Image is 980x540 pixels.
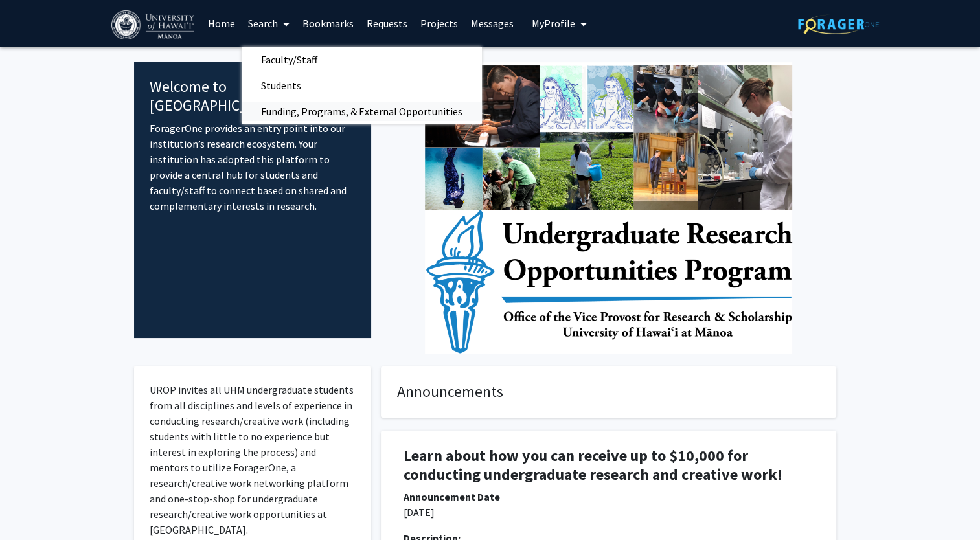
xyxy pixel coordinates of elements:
[111,10,197,39] img: University of Hawaiʻi at Mānoa Logo
[404,489,814,504] div: Announcement Date
[242,73,321,98] span: Students
[425,62,792,354] img: Cover Image
[150,382,356,537] p: UROP invites all UHM undergraduate students from all disciplines and levels of experience in cond...
[10,482,55,530] iframe: Chat
[360,1,414,46] a: Requests
[464,1,520,46] a: Messages
[150,120,356,214] p: ForagerOne provides an entry point into our institution’s research ecosystem. Your institution ha...
[242,98,482,124] span: Funding, Programs, & External Opportunities
[242,50,482,69] a: Faculty/Staff
[201,1,242,46] a: Home
[242,76,482,95] a: Students
[242,102,482,121] a: Funding, Programs, & External Opportunities
[404,447,814,484] h1: Learn about how you can receive up to $10,000 for conducting undergraduate research and creative ...
[532,17,575,30] span: My Profile
[414,1,464,46] a: Projects
[397,383,820,401] h4: Announcements
[150,78,356,115] h4: Welcome to [GEOGRAPHIC_DATA]
[404,504,814,520] p: [DATE]
[242,47,337,73] span: Faculty/Staff
[296,1,360,46] a: Bookmarks
[242,1,296,46] a: Search
[798,14,879,34] img: ForagerOne Logo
